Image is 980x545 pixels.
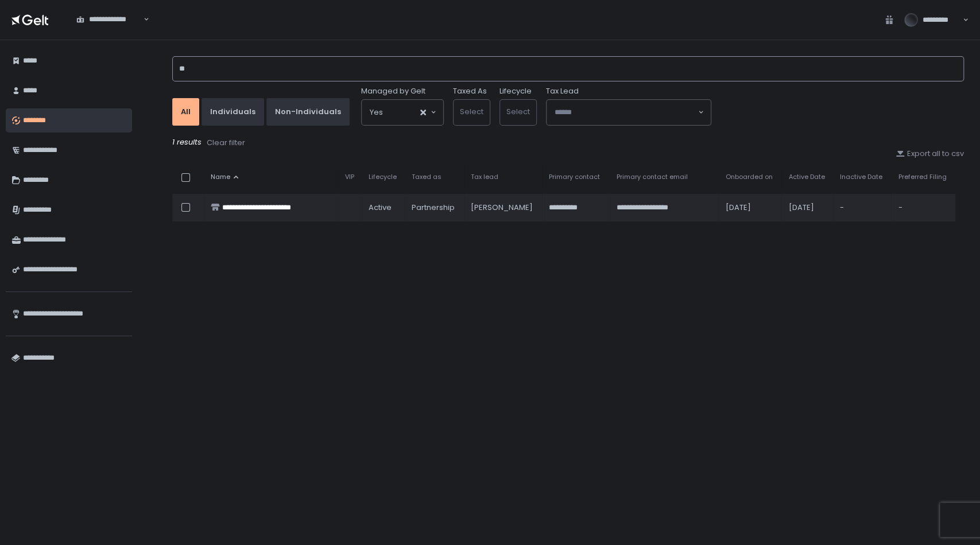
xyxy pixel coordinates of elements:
span: Yes [370,107,383,118]
div: Search for option [547,100,711,125]
div: [DATE] [726,203,774,213]
span: Primary contact email [617,173,688,181]
span: Tax Lead [546,86,579,96]
div: [PERSON_NAME] [471,203,535,213]
div: Clear filter [207,138,245,148]
input: Search for option [555,107,697,118]
button: Individuals [202,98,264,126]
button: Non-Individuals [266,98,350,126]
div: - [840,203,884,213]
span: Tax lead [471,173,498,181]
button: Clear filter [206,137,246,149]
span: Taxed as [412,173,441,181]
div: Search for option [362,100,443,125]
div: 1 results [172,137,964,149]
div: - [898,203,948,213]
span: Select [460,106,483,117]
label: Taxed As [453,86,487,96]
span: active [369,203,392,213]
span: Onboarded on [726,173,773,181]
button: Clear Selected [420,110,426,115]
div: Individuals [210,107,255,117]
span: Primary contact [549,173,600,181]
div: [DATE] [788,203,826,213]
input: Search for option [383,107,419,118]
div: All [181,107,191,117]
button: Export all to csv [896,149,964,159]
div: Non-Individuals [275,107,341,117]
span: Preferred Filing [898,173,946,181]
div: Partnership [412,203,456,213]
span: Managed by Gelt [361,86,425,96]
span: Active Date [788,173,824,181]
span: Select [506,106,530,117]
input: Search for option [76,25,142,36]
span: Name [211,173,230,181]
span: Inactive Date [840,173,882,181]
div: Search for option [69,8,149,32]
span: VIP [345,173,354,181]
span: Lifecycle [369,173,397,181]
button: All [172,98,199,126]
label: Lifecycle [499,86,532,96]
